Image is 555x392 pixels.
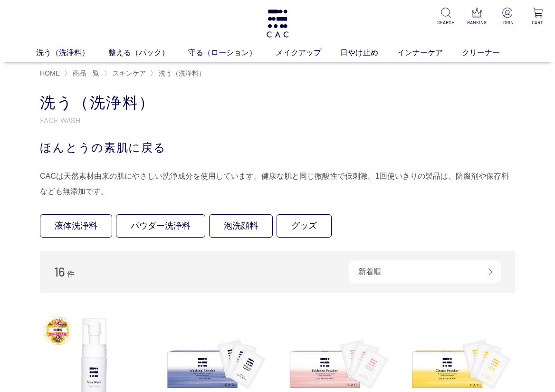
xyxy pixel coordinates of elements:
a: グッズ [277,214,332,238]
a: パウダー洗浄料 [116,214,205,238]
p: LOGIN [498,19,517,26]
a: 洗う（洗浄料） [157,69,205,77]
span: 件 [67,270,75,278]
img: logo [265,10,290,38]
a: スキンケア [111,69,146,77]
a: 液体洗浄料 [40,214,112,238]
span: 16 [54,264,65,279]
a: HOME [40,69,60,77]
a: インナーケア [397,47,462,58]
a: クリーナー [462,47,519,58]
a: LOGIN [498,8,517,26]
p: SEARCH [436,19,456,26]
a: 泡洗顔料 [209,214,273,238]
a: 日やけ止め [340,47,397,58]
a: RANKING [467,8,487,26]
li: 〉 [64,69,102,78]
span: スキンケア [113,69,146,77]
div: 新着順 [349,260,501,283]
div: CACは天然素材由来の肌にやさしい洗浄成分を使用しています。健康な肌と同じ微酸性で低刺激。1回使いきりの製品は、防腐剤や保存料なども無添加です。 [40,169,515,199]
p: CART [528,19,547,26]
p: RANKING [467,19,487,26]
p: FACE WASH [40,115,515,125]
a: 整える（パック） [108,47,188,58]
div: ほんとうの素肌に戻る [40,139,515,156]
h1: 洗う（洗浄料） [40,93,515,113]
a: 洗う（洗浄料） [36,47,108,58]
a: メイクアップ [276,47,340,58]
a: CART [528,8,547,26]
span: 洗う（洗浄料） [159,69,205,77]
li: 〉 [150,69,208,78]
a: 守る（ローション） [188,47,276,58]
li: 〉 [104,69,148,78]
a: SEARCH [436,8,456,26]
span: 商品一覧 [73,69,99,77]
a: 商品一覧 [71,69,99,77]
